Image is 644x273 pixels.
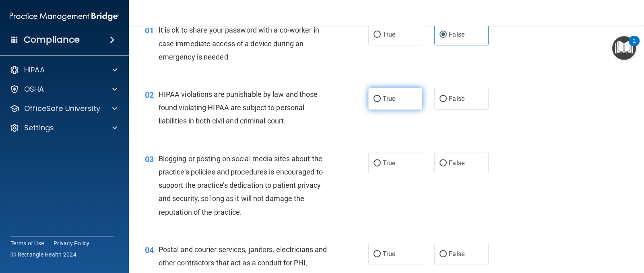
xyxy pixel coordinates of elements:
[383,95,395,103] span: True
[604,218,634,248] iframe: Drift Widget Chat Controller
[612,36,636,60] button: Open Resource Center, 2 new notifications
[374,251,381,257] input: True
[145,26,154,35] span: 01
[374,160,381,166] input: True
[440,251,447,257] input: False
[145,154,154,164] span: 03
[24,104,100,113] p: OfficeSafe University
[383,159,395,167] span: True
[374,32,381,38] input: True
[24,34,80,45] h4: Compliance
[10,239,44,247] a: Terms of Use
[24,123,54,133] p: Settings
[440,96,447,102] input: False
[374,96,381,102] input: True
[10,123,117,133] a: Settings
[449,31,464,38] span: False
[10,104,117,113] a: OfficeSafe University
[145,245,154,255] span: 04
[449,159,464,167] span: False
[449,250,464,258] span: False
[10,8,119,25] img: PMB logo
[24,84,44,94] p: OSHA
[10,65,117,75] a: HIPAA
[24,65,45,75] p: HIPAA
[440,160,447,166] input: False
[10,84,117,94] a: OSHA
[159,90,318,125] span: HIPAA violations are punishable by law and those found violating HIPAA are subject to personal li...
[383,31,395,38] span: True
[383,250,395,258] span: True
[449,95,464,103] span: False
[440,32,447,38] input: False
[10,250,76,259] span: Ⓒ Rectangle Health 2024
[54,239,90,247] a: Privacy Policy
[633,41,636,51] div: 2
[159,154,323,216] span: Blogging or posting on social media sites about the practice’s policies and procedures is encoura...
[159,26,319,61] span: It is ok to share your password with a co-worker in case immediate access of a device during an e...
[145,90,154,100] span: 02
